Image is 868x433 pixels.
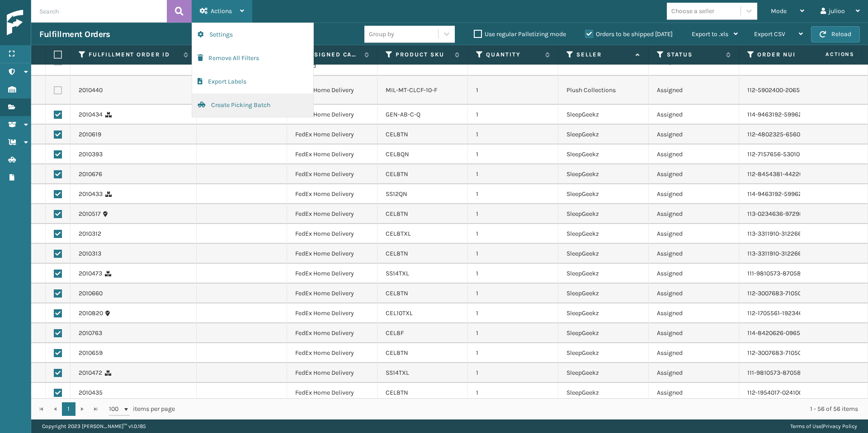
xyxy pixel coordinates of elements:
[474,30,566,38] label: Use regular Palletizing mode
[649,284,739,303] td: Assigned
[386,329,404,337] a: CEL8F
[558,224,649,244] td: SleepGeekz
[739,105,830,125] td: 114-9463192-5996233
[558,284,649,303] td: SleepGeekz
[386,190,407,198] a: SS12QN
[468,224,558,244] td: 1
[287,164,377,184] td: FedEx Home Delivery
[287,383,377,403] td: FedEx Home Delivery
[79,130,101,139] a: 2010619
[558,204,649,224] td: SleepGeekz
[739,204,830,224] td: 113-0234636-9729814
[468,184,558,204] td: 1
[79,249,101,258] a: 2010313
[386,309,413,317] a: CEL10TXL
[558,363,649,383] td: SleepGeekz
[79,269,102,278] a: 2010473
[558,164,649,184] td: SleepGeekz
[192,47,313,70] button: Remove All Filters
[739,343,830,363] td: 112-3007683-7105044
[468,383,558,403] td: 1
[585,30,673,38] label: Orders to be shipped [DATE]
[79,349,103,358] a: 2010659
[739,363,830,383] td: 111-9810573-8705820
[739,383,830,403] td: 112-1954017-0241000
[558,343,649,363] td: SleepGeekz
[79,170,102,179] a: 2010676
[287,76,377,105] td: FedEx Home Delivery
[558,105,649,125] td: SleepGeekz
[188,405,858,414] div: 1 - 56 of 56 items
[739,184,830,204] td: 114-9463192-5996233
[468,244,558,264] td: 1
[692,30,728,38] span: Export to .xls
[386,270,409,277] a: SS14TXL
[468,125,558,144] td: 1
[287,284,377,303] td: FedEx Home Delivery
[739,76,830,105] td: 112-5902400-2065067
[396,51,450,59] label: Product SKU
[739,224,830,244] td: 113-3311910-3122669
[468,284,558,303] td: 1
[739,303,830,323] td: 112-1705561-1923469
[468,76,558,105] td: 1
[192,23,313,47] button: Settings
[739,323,830,343] td: 114-8420626-0965017
[386,86,437,94] a: MIL-MT-CLCF-10-F
[649,224,739,244] td: Assigned
[649,343,739,363] td: Assigned
[287,204,377,224] td: FedEx Home Delivery
[468,343,558,363] td: 1
[468,204,558,224] td: 1
[287,125,377,144] td: FedEx Home Delivery
[192,93,313,117] button: Create Picking Batch
[386,289,408,297] a: CEL8TN
[287,303,377,323] td: FedEx Home Delivery
[386,349,408,357] a: CEL8TN
[211,7,232,15] span: Actions
[576,51,631,59] label: Seller
[62,402,75,416] a: 1
[649,264,739,284] td: Assigned
[79,150,103,159] a: 2010393
[558,323,649,343] td: SleepGeekz
[287,244,377,264] td: FedEx Home Delivery
[468,144,558,164] td: 1
[89,51,179,59] label: Fulfillment Order Id
[739,264,830,284] td: 111-9810573-8705820
[468,264,558,284] td: 1
[790,419,857,433] div: |
[671,6,714,16] div: Choose a seller
[386,130,408,138] a: CEL8TN
[649,105,739,125] td: Assigned
[558,76,649,105] td: Plush Collections
[739,164,830,184] td: 112-8454381-4422603
[386,210,408,218] a: CEL8TN
[305,51,360,59] label: Assigned Carrier Service
[287,184,377,204] td: FedEx Home Delivery
[79,368,102,377] a: 2010472
[558,244,649,264] td: SleepGeekz
[486,51,541,59] label: Quantity
[386,150,409,158] a: CEL8QN
[79,210,101,219] a: 2010517
[287,224,377,244] td: FedEx Home Delivery
[667,51,722,59] label: Status
[79,388,103,397] a: 2010435
[739,125,830,144] td: 112-4802325-6560215
[558,184,649,204] td: SleepGeekz
[649,184,739,204] td: Assigned
[79,309,103,318] a: 2010820
[754,30,785,38] span: Export CSV
[192,70,313,93] button: Export Labels
[797,47,860,62] span: Actions
[771,7,787,15] span: Mode
[757,51,812,59] label: Order Number
[79,110,103,119] a: 2010434
[79,190,103,199] a: 2010433
[558,125,649,144] td: SleepGeekz
[558,264,649,284] td: SleepGeekz
[468,105,558,125] td: 1
[649,204,739,224] td: Assigned
[649,383,739,403] td: Assigned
